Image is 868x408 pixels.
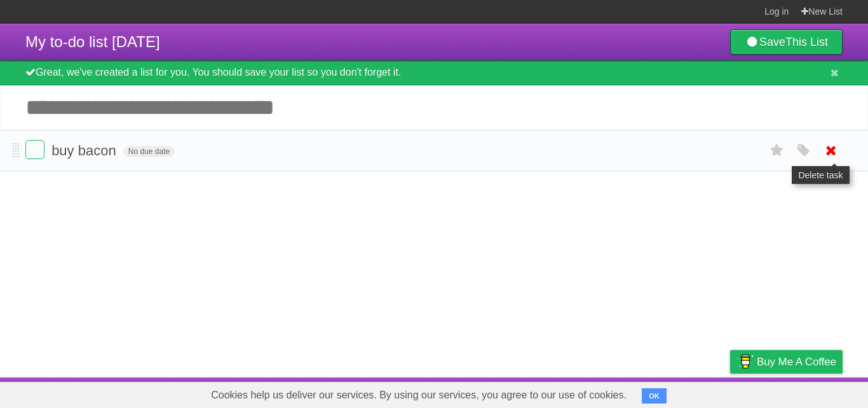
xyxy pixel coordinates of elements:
[730,29,843,55] a: SaveThis List
[670,381,698,405] a: Terms
[198,383,639,408] span: Cookies help us deliver our services. By using our services, you agree to our use of cookies.
[730,350,843,374] a: Buy me a coffee
[642,388,667,404] button: OK
[603,381,654,405] a: Developers
[757,351,836,373] span: Buy me a coffee
[714,381,747,405] a: Privacy
[763,381,843,405] a: Suggest a feature
[25,33,160,50] span: My to-do list [DATE]
[785,36,828,48] b: This List
[25,140,44,159] label: Done
[51,143,119,158] span: buy bacon
[765,140,789,161] label: Star task
[736,351,754,372] img: Buy me a coffee
[123,146,175,157] span: No due date
[561,381,588,405] a: About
